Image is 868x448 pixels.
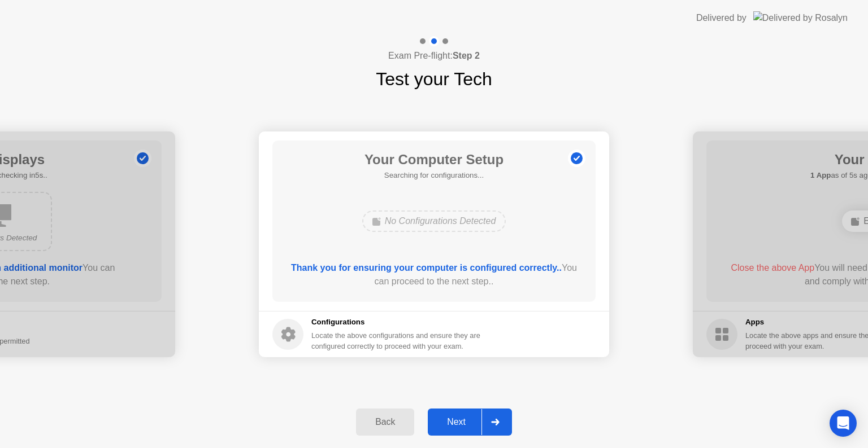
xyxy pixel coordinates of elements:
div: You can proceed to the next step.. [289,261,580,288]
h1: Test your Tech [376,65,492,93]
button: Next [428,409,512,436]
div: Locate the above configurations and ensure they are configured correctly to proceed with your exam. [311,330,483,352]
div: Next [431,417,481,427]
h1: Your Computer Setup [364,150,504,170]
b: Thank you for ensuring your computer is configured correctly.. [291,263,562,273]
h4: Exam Pre-flight: [388,49,480,63]
h5: Configurations [311,317,483,328]
b: Step 2 [453,51,480,60]
div: Back [359,417,411,427]
div: Delivered by [696,11,747,25]
button: Back [356,409,414,436]
div: Open Intercom Messenger [830,410,857,437]
div: No Configurations Detected [362,210,506,232]
img: Delivered by Rosalyn [753,11,848,24]
h5: Searching for configurations... [364,170,504,181]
